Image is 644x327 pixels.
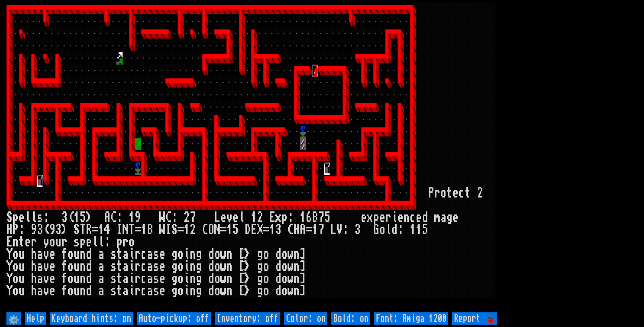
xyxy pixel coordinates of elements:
[19,260,25,273] div: u
[74,273,80,285] div: u
[135,248,141,260] div: r
[98,248,104,260] div: a
[43,285,49,297] div: v
[410,211,416,224] div: c
[6,312,21,325] input: ⚙️
[215,312,280,325] input: Inventory: off
[275,273,281,285] div: d
[49,236,55,248] div: o
[135,224,141,236] div: =
[171,248,178,260] div: g
[281,248,288,260] div: o
[226,248,233,260] div: n
[49,260,55,273] div: e
[13,236,19,248] div: n
[165,211,171,224] div: C
[391,211,398,224] div: i
[171,211,178,224] div: :
[13,285,19,297] div: o
[80,224,86,236] div: T
[141,273,147,285] div: c
[25,211,31,224] div: l
[257,224,263,236] div: X
[391,224,398,236] div: d
[190,273,196,285] div: n
[446,211,453,224] div: g
[233,224,239,236] div: 5
[37,224,43,236] div: 3
[300,224,306,236] div: A
[239,285,245,297] div: [
[257,211,263,224] div: 2
[196,248,202,260] div: g
[98,236,104,248] div: l
[6,285,13,297] div: Y
[263,285,269,297] div: o
[300,248,306,260] div: ]
[31,224,37,236] div: 9
[116,236,123,248] div: p
[6,248,13,260] div: Y
[465,187,471,199] div: t
[147,273,153,285] div: a
[373,224,379,236] div: G
[104,211,110,224] div: A
[294,224,300,236] div: H
[68,260,74,273] div: o
[98,285,104,297] div: a
[43,224,49,236] div: (
[153,285,159,297] div: s
[300,211,306,224] div: 1
[171,285,178,297] div: g
[220,248,226,260] div: w
[453,187,459,199] div: e
[318,224,324,236] div: 7
[374,312,448,325] input: Font: Amiga 1200
[245,285,251,297] div: >
[92,224,98,236] div: =
[190,285,196,297] div: n
[288,248,294,260] div: w
[294,260,300,273] div: n
[6,236,13,248] div: E
[196,285,202,297] div: g
[110,211,116,224] div: C
[6,224,13,236] div: H
[226,285,233,297] div: n
[49,248,55,260] div: e
[6,260,13,273] div: Y
[19,248,25,260] div: u
[37,248,43,260] div: a
[196,260,202,273] div: g
[446,187,453,199] div: t
[19,273,25,285] div: u
[226,273,233,285] div: n
[202,224,208,236] div: C
[49,285,55,297] div: e
[343,224,349,236] div: :
[269,224,275,236] div: 1
[208,285,214,297] div: d
[129,236,135,248] div: o
[129,285,135,297] div: i
[98,273,104,285] div: a
[25,236,31,248] div: e
[74,260,80,273] div: u
[239,248,245,260] div: [
[116,248,123,260] div: t
[263,248,269,260] div: o
[257,260,263,273] div: g
[263,224,269,236] div: =
[80,273,86,285] div: n
[434,187,440,199] div: r
[159,260,165,273] div: e
[153,260,159,273] div: s
[55,236,61,248] div: u
[6,211,13,224] div: S
[398,211,404,224] div: e
[300,260,306,273] div: ]
[361,211,367,224] div: e
[61,260,68,273] div: f
[13,224,19,236] div: P
[367,211,373,224] div: x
